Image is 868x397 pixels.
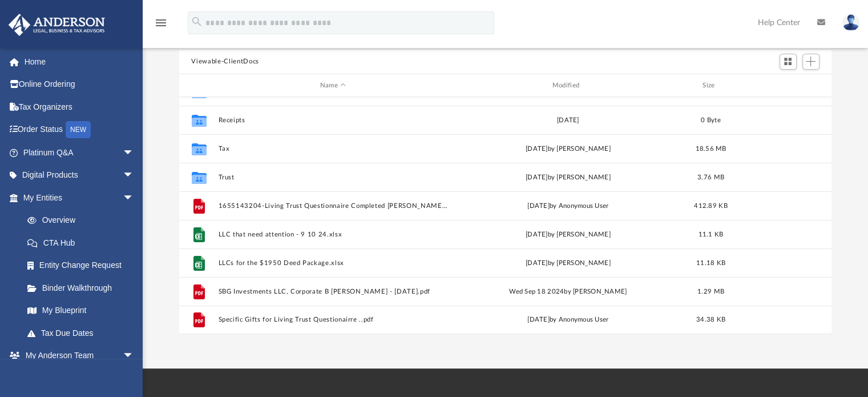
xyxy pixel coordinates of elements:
[218,202,448,210] button: 1655143204-Living Trust Questionnaire Completed [PERSON_NAME] 4 10 24.pdf
[8,164,151,187] a: Digital Productsarrow_drop_down
[66,121,91,138] div: NEW
[453,287,683,297] div: Wed Sep 18 2024 by [PERSON_NAME]
[697,288,724,295] span: 1.29 MB
[8,118,151,142] a: Order StatusNEW
[218,316,448,324] button: Specific Gifts for Living Trust Questionairre ..pdf
[123,141,146,165] span: arrow_drop_down
[154,16,168,30] i: menu
[218,288,448,295] button: SBG Investments LLC, Corporate B [PERSON_NAME] - [DATE].pdf
[5,14,108,36] img: Anderson Advisors Platinum Portal
[8,186,151,209] a: My Entitiesarrow_drop_down
[218,231,448,238] button: LLC that need attention - 9 10 24.xlsx
[218,117,448,124] button: Receipts
[696,260,725,266] span: 11.18 KB
[191,57,259,67] button: Viewable-ClientDocs
[179,97,832,334] div: grid
[8,50,151,73] a: Home
[453,115,683,126] div: [DATE]
[697,174,724,181] span: 3.76 MB
[123,186,146,210] span: arrow_drop_down
[802,54,819,70] button: Add
[842,14,859,31] img: User Pic
[8,344,146,367] a: My Anderson Teamarrow_drop_down
[453,258,683,268] div: [DATE] by [PERSON_NAME]
[16,254,151,277] a: Entity Change Request
[218,145,448,153] button: Tax
[453,230,683,240] div: [DATE] by [PERSON_NAME]
[16,209,151,232] a: Overview
[696,317,725,323] span: 34.38 KB
[16,231,151,254] a: CTA Hub
[453,315,683,326] div: [DATE] by Anonymous User
[16,322,151,344] a: Tax Due Dates
[8,95,151,118] a: Tax Organizers
[123,344,146,368] span: arrow_drop_down
[780,54,797,70] button: Switch to Grid View
[453,173,683,183] div: [DATE] by [PERSON_NAME]
[16,299,146,322] a: My Blueprint
[123,164,146,187] span: arrow_drop_down
[154,22,168,30] a: menu
[453,201,683,211] div: [DATE] by Anonymous User
[217,81,447,91] div: Name
[738,81,818,91] div: id
[453,144,683,154] div: [DATE] by [PERSON_NAME]
[698,231,723,238] span: 11.1 KB
[453,81,683,91] div: Modified
[184,81,212,91] div: id
[8,141,151,164] a: Platinum Q&Aarrow_drop_down
[8,73,151,96] a: Online Ordering
[701,117,721,123] span: 0 Byte
[688,81,733,91] div: Size
[191,15,203,28] i: search
[695,146,726,152] span: 18.56 MB
[218,259,448,267] button: LLCs for the $1950 Deed Package.xlsx
[218,174,448,181] button: Trust
[694,203,727,209] span: 412.89 KB
[16,276,151,299] a: Binder Walkthrough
